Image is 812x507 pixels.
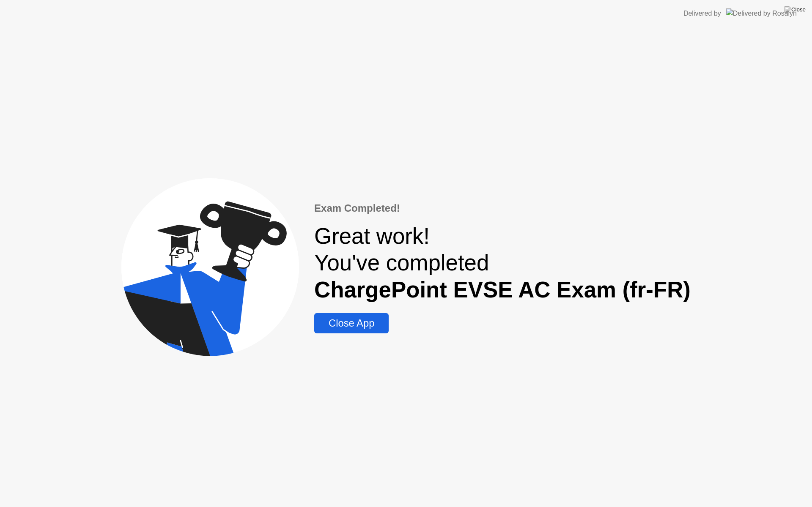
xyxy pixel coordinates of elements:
div: Exam Completed! [314,201,691,216]
div: Great work! You've completed [314,223,691,303]
img: Close [785,6,806,13]
button: Close App [314,313,389,333]
div: Close App [317,317,386,329]
b: ChargePoint EVSE AC Exam (fr-FR) [314,277,691,302]
img: Delivered by Rosalyn [726,8,797,18]
div: Delivered by [683,8,721,19]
